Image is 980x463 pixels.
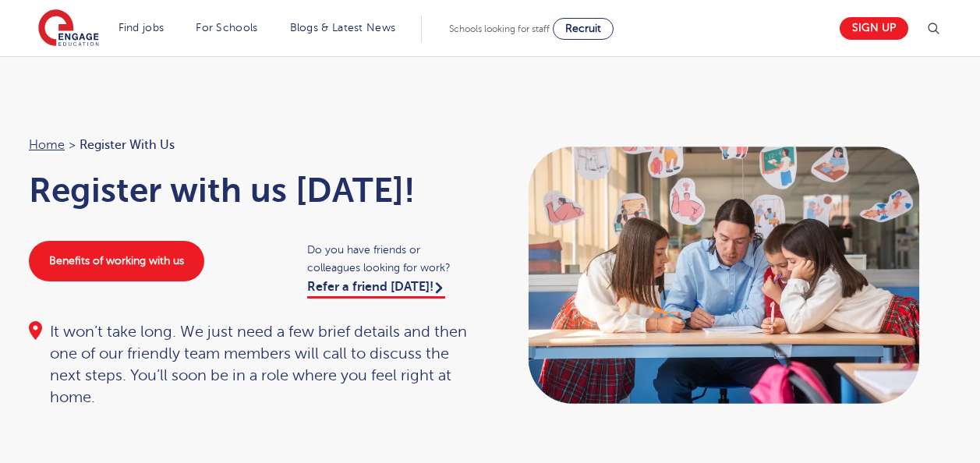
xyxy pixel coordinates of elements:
[307,280,445,299] a: Refer a friend [DATE]!
[29,138,65,152] a: Home
[80,135,175,155] span: Register with us
[307,241,475,277] span: Do you have friends or colleagues looking for work?
[553,18,614,40] a: Recruit
[29,241,204,281] a: Benefits of working with us
[449,23,550,34] span: Schools looking for staff
[29,171,475,210] h1: Register with us [DATE]!
[29,135,475,155] nav: breadcrumb
[119,22,165,34] a: Find jobs
[29,321,475,408] div: It won’t take long. We just need a few brief details and then one of our friendly team members wi...
[565,23,601,34] span: Recruit
[38,9,99,48] img: Engage Education
[840,17,908,40] a: Sign up
[290,22,396,34] a: Blogs & Latest News
[196,22,257,34] a: For Schools
[69,138,76,152] span: >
